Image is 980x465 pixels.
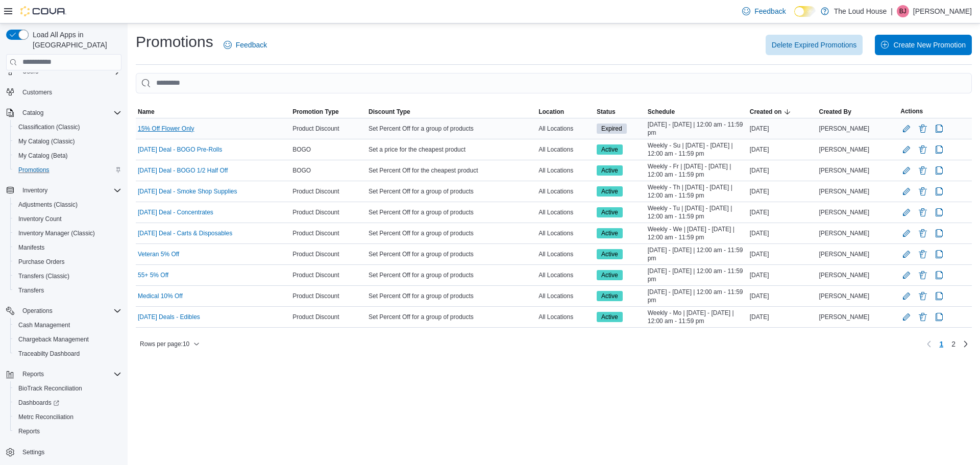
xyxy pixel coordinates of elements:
[648,288,746,304] span: [DATE] - [DATE] | 12:00 am - 11:59 pm
[292,271,339,279] span: Product Discount
[10,120,126,134] button: Classification (Classic)
[10,283,126,298] button: Transfers
[819,250,869,258] span: [PERSON_NAME]
[14,284,121,297] span: Transfers
[14,397,121,409] span: Dashboards
[935,336,947,352] button: Page 1 of 2
[2,183,126,198] button: Inventory
[917,164,929,177] button: Delete Promotion
[939,339,943,349] span: 1
[14,164,121,176] span: Promotions
[18,184,52,197] button: Inventory
[917,290,929,302] button: Delete Promotion
[897,5,909,17] div: Brooke Jones
[18,229,95,237] span: Inventory Manager (Classic)
[597,186,623,197] span: Active
[14,382,121,395] span: BioTrack Reconciliation
[366,311,536,323] div: Set Percent Off for a group of products
[819,108,851,116] span: Created By
[538,166,573,175] span: All Locations
[10,410,126,424] button: Metrc Reconciliation
[22,307,53,315] span: Operations
[10,226,126,240] button: Inventory Manager (Classic)
[14,319,121,331] span: Cash Management
[935,336,960,352] ul: Pagination for table:
[933,123,945,135] button: Clone Promotion
[648,108,675,116] span: Schedule
[292,108,338,116] span: Promotion Type
[601,229,618,238] span: Active
[138,208,213,216] a: [DATE] Deal - Concentrates
[366,269,536,281] div: Set Percent Off for a group of products
[794,17,795,17] span: Dark Mode
[140,340,189,348] span: Rows per page : 10
[292,125,339,133] span: Product Discount
[10,381,126,396] button: BioTrack Reconciliation
[923,336,972,352] nav: Pagination for table:
[766,35,863,55] button: Delete Expired Promotions
[595,106,646,118] button: Status
[772,40,857,50] span: Delete Expired Promotions
[536,106,595,118] button: Location
[538,313,573,321] span: All Locations
[748,206,817,218] div: [DATE]
[917,206,929,218] button: Delete Promotion
[22,448,44,456] span: Settings
[750,108,782,116] span: Created on
[136,106,290,118] button: Name
[18,137,75,145] span: My Catalog (Classic)
[2,106,126,120] button: Catalog
[597,312,623,322] span: Active
[18,446,121,458] span: Settings
[18,258,65,266] span: Purchase Orders
[900,164,913,177] button: Edit Promotion
[538,145,573,154] span: All Locations
[14,270,73,282] a: Transfers (Classic)
[917,311,929,323] button: Delete Promotion
[597,270,623,280] span: Active
[748,143,817,156] div: [DATE]
[366,206,536,218] div: Set Percent Off for a group of products
[597,207,623,217] span: Active
[10,424,126,438] button: Reports
[900,290,913,302] button: Edit Promotion
[960,338,972,350] a: Next page
[900,206,913,218] button: Edit Promotion
[18,427,40,435] span: Reports
[18,368,48,380] button: Reports
[14,425,44,437] a: Reports
[22,109,43,117] span: Catalog
[601,124,622,133] span: Expired
[951,339,955,349] span: 2
[933,248,945,260] button: Clone Promotion
[18,201,78,209] span: Adjustments (Classic)
[893,40,966,50] span: Create New Promotion
[14,333,93,346] a: Chargeback Management
[538,271,573,279] span: All Locations
[366,290,536,302] div: Set Percent Off for a group of products
[236,40,267,50] span: Feedback
[18,86,56,99] a: Customers
[292,229,339,237] span: Product Discount
[18,272,69,280] span: Transfers (Classic)
[136,73,972,93] input: This is a search bar. As you type, the results lower in the page will automatically filter.
[900,185,913,198] button: Edit Promotion
[292,166,311,175] span: BOGO
[891,5,893,17] p: |
[917,123,929,135] button: Delete Promotion
[22,370,44,378] span: Reports
[648,183,746,200] span: Weekly - Th | [DATE] - [DATE] | 12:00 am - 11:59 pm
[597,228,623,238] span: Active
[601,208,618,217] span: Active
[738,1,790,21] a: Feedback
[292,208,339,216] span: Product Discount
[900,269,913,281] button: Edit Promotion
[14,227,99,239] a: Inventory Manager (Classic)
[601,291,618,301] span: Active
[10,269,126,283] button: Transfers (Classic)
[917,143,929,156] button: Delete Promotion
[648,225,746,241] span: Weekly - We | [DATE] - [DATE] | 12:00 am - 11:59 pm
[646,106,748,118] button: Schedule
[748,269,817,281] div: [DATE]
[601,271,618,280] span: Active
